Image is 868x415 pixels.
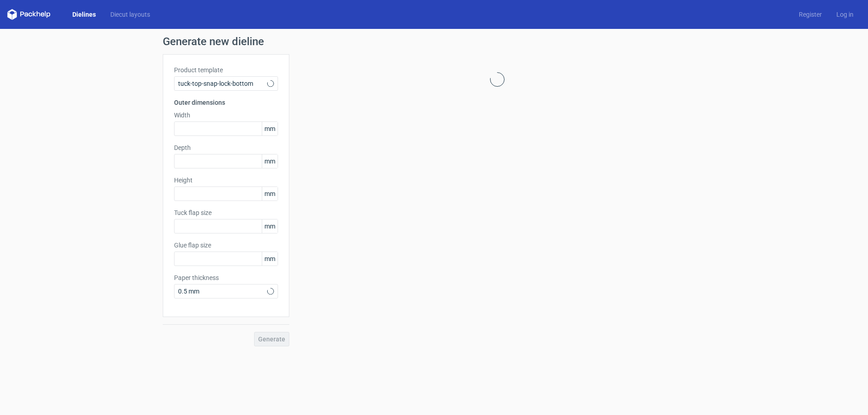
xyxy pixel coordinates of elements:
[174,98,278,107] h3: Outer dimensions
[178,287,267,296] span: 0.5 mm
[65,10,103,19] a: Dielines
[174,241,278,250] label: Glue flap size
[178,79,267,88] span: tuck-top-snap-lock-bottom
[262,154,278,168] span: mm
[174,208,278,217] label: Tuck flap size
[262,187,278,201] span: mm
[262,252,278,266] span: mm
[174,273,278,282] label: Paper thickness
[829,10,861,19] a: Log in
[174,143,278,152] label: Depth
[262,219,278,233] span: mm
[792,10,829,19] a: Register
[174,176,278,185] label: Height
[163,36,705,47] h1: Generate new dieline
[262,122,278,135] span: mm
[103,10,157,19] a: Diecut layouts
[174,111,278,120] label: Width
[174,65,278,75] label: Product template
